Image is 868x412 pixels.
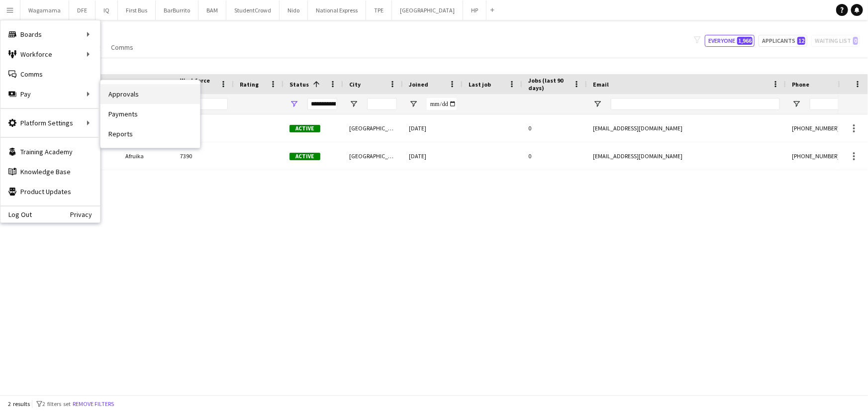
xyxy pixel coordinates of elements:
[409,100,418,108] button: Open Filter Menu
[156,0,198,20] button: BarBurrito
[119,142,174,170] div: Afruika
[0,24,100,44] div: Boards
[174,114,234,142] div: 8920
[20,0,69,20] button: Wagamama
[0,162,100,182] a: Knowledge Base
[409,81,428,88] span: Joined
[71,399,116,410] button: Remove filters
[0,182,100,202] a: Product Updates
[366,0,392,20] button: TPE
[759,35,807,47] button: Applicants12
[289,100,298,108] button: Open Filter Menu
[797,37,805,45] span: 12
[100,124,200,144] a: Reports
[392,0,463,20] button: [GEOGRAPHIC_DATA]
[593,81,609,88] span: Email
[343,114,403,142] div: [GEOGRAPHIC_DATA]
[198,98,228,110] input: Workforce ID Filter Input
[308,0,366,20] button: National Express
[42,400,71,408] span: 2 filters set
[0,142,100,162] a: Training Academy
[587,114,786,142] div: [EMAIL_ADDRESS][DOMAIN_NAME]
[349,81,361,88] span: City
[0,84,100,104] div: Pay
[522,142,587,170] div: 0
[427,98,457,110] input: Joined Filter Input
[403,114,463,142] div: [DATE]
[118,0,156,20] button: First Bus
[522,114,587,142] div: 0
[174,142,234,170] div: 7390
[180,77,216,92] span: Workforce ID
[70,210,100,218] a: Privacy
[528,77,569,92] span: Jobs (last 90 days)
[289,125,320,132] span: Active
[289,81,309,88] span: Status
[107,41,137,54] a: Comms
[100,104,200,124] a: Payments
[367,98,397,110] input: City Filter Input
[69,0,96,20] button: DFE
[343,142,403,170] div: [GEOGRAPHIC_DATA]
[240,81,259,88] span: Rating
[403,142,463,170] div: [DATE]
[705,35,755,47] button: Everyone1,966
[349,100,358,108] button: Open Filter Menu
[587,142,786,170] div: [EMAIL_ADDRESS][DOMAIN_NAME]
[593,100,602,108] button: Open Filter Menu
[737,37,753,45] span: 1,966
[0,44,100,64] div: Workforce
[792,81,809,88] span: Phone
[280,0,308,20] button: Nido
[226,0,280,20] button: StudentCrowd
[0,113,100,133] div: Platform Settings
[469,81,491,88] span: Last job
[100,84,200,104] a: Approvals
[289,153,320,160] span: Active
[0,64,100,84] a: Comms
[111,43,133,52] span: Comms
[96,0,118,20] button: IQ
[0,210,32,218] a: Log Out
[198,0,226,20] button: BAM
[611,98,780,110] input: Email Filter Input
[792,100,801,108] button: Open Filter Menu
[463,0,486,20] button: HP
